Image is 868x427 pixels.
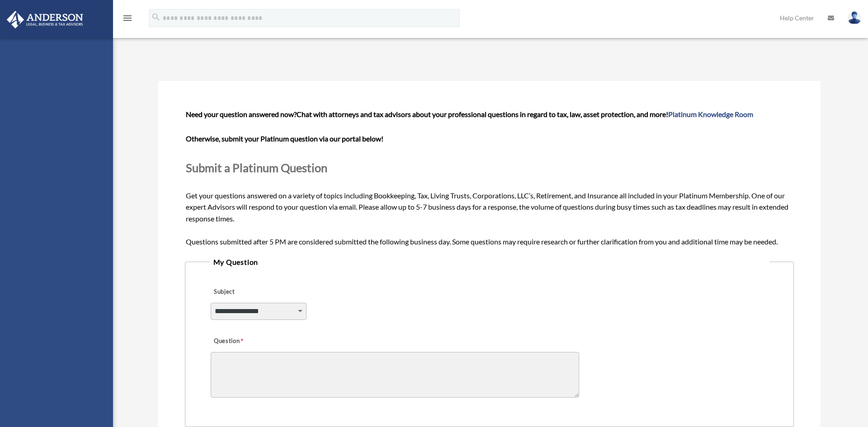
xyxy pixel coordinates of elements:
a: menu [122,16,133,23]
legend: My Question [210,256,769,268]
span: Chat with attorneys and tax advisors about your professional questions in regard to tax, law, ass... [297,110,753,118]
i: menu [122,13,133,23]
label: Question [211,335,281,348]
i: search [151,12,161,22]
span: Get your questions answered on a variety of topics including Bookkeeping, Tax, Living Trusts, Cor... [186,110,793,246]
img: Anderson Advisors Platinum Portal [4,11,86,28]
img: User Pic [848,11,861,24]
a: Platinum Knowledge Room [668,110,753,118]
span: Submit a Platinum Question [186,161,327,174]
b: Otherwise, submit your Platinum question via our portal below! [186,134,383,143]
span: Need your question answered now? [186,110,297,118]
label: Subject [211,286,297,298]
